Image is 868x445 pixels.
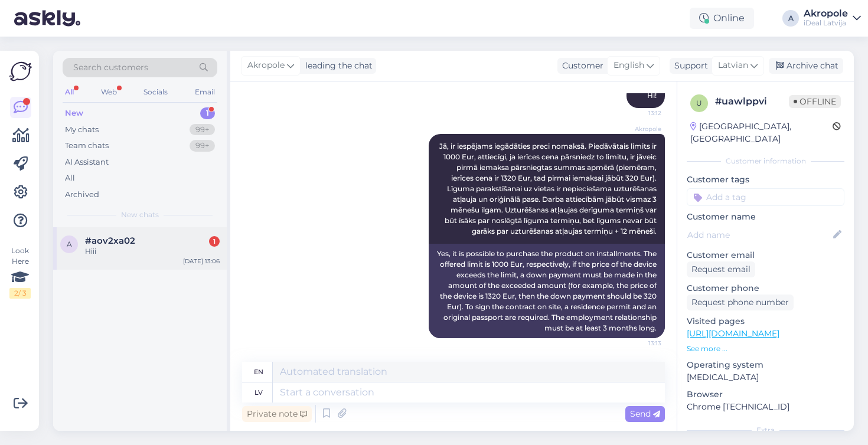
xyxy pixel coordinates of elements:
[254,362,263,382] div: en
[9,60,32,83] img: Askly Logo
[617,125,661,133] span: Akropole
[557,60,603,72] div: Customer
[65,172,75,184] div: All
[630,408,660,419] span: Send
[617,339,661,348] span: 13:13
[690,120,833,145] div: [GEOGRAPHIC_DATA], [GEOGRAPHIC_DATA]
[687,343,844,354] p: See more ...
[804,9,861,28] a: AkropoleiDeal Latvija
[141,84,170,100] div: Socials
[63,84,76,100] div: All
[65,156,109,168] div: AI Assistant
[200,107,215,119] div: 1
[647,91,657,100] span: Hi!
[804,9,848,18] div: Akropole
[190,140,215,152] div: 99+
[687,359,844,371] p: Operating system
[769,58,843,74] div: Archive chat
[690,8,754,29] div: Online
[696,99,702,107] span: u
[67,240,72,248] span: a
[429,244,665,338] div: Yes, it is possible to purchase the product on installments. The offered limit is 1000 Eur, respe...
[9,288,31,299] div: 2 / 3
[804,18,848,28] div: iDeal Latvija
[789,95,841,108] span: Offline
[687,188,844,206] input: Add a tag
[617,109,661,117] span: 13:12
[687,174,844,186] p: Customer tags
[183,257,220,266] div: [DATE] 13:06
[687,295,794,310] div: Request phone number
[247,59,285,72] span: Akropole
[715,94,789,109] div: # uawlppvi
[85,246,220,257] div: Hiii
[73,61,148,74] span: Search customers
[254,382,263,403] div: lv
[687,211,844,223] p: Customer name
[782,10,799,27] div: A
[65,189,99,201] div: Archived
[687,315,844,328] p: Visited pages
[192,84,217,100] div: Email
[687,228,831,241] input: Add name
[9,246,31,299] div: Look Here
[301,60,373,72] div: leading the chat
[687,388,844,401] p: Browser
[670,60,708,72] div: Support
[687,249,844,261] p: Customer email
[687,371,844,384] p: [MEDICAL_DATA]
[190,124,215,136] div: 99+
[121,210,159,220] span: New chats
[65,107,83,119] div: New
[687,261,755,277] div: Request email
[65,140,109,152] div: Team chats
[687,328,779,339] a: [URL][DOMAIN_NAME]
[687,401,844,413] p: Chrome [TECHNICAL_ID]
[85,235,135,246] span: #aov2xa02
[687,282,844,295] p: Customer phone
[242,406,312,422] div: Private note
[614,59,644,72] span: English
[718,59,748,72] span: Latvian
[687,425,844,436] div: Extra
[209,236,220,247] div: 1
[99,84,119,100] div: Web
[65,124,99,136] div: My chats
[687,156,844,166] div: Customer information
[439,142,658,235] span: Jā, ir iespējams iegādāties preci nomaksā. Piedāvātais limits ir 1000 Eur, attiecīgi, ja ierīces ...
